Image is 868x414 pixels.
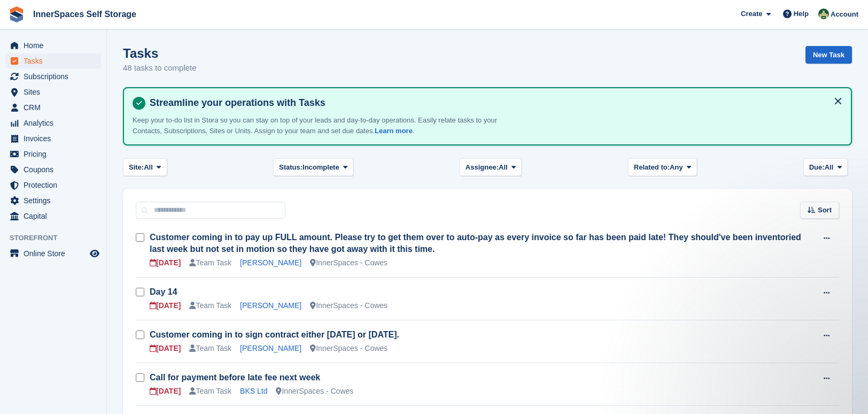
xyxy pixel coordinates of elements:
[150,330,399,339] a: Customer coming in to sign contract either [DATE] or [DATE].
[310,343,387,354] div: InnerSpaces - Cowes
[24,38,88,53] span: Home
[5,85,101,99] a: menu
[279,162,303,173] span: Status:
[303,162,339,173] span: Incomplete
[5,193,101,208] a: menu
[150,300,181,311] div: [DATE]
[5,38,101,53] a: menu
[240,344,301,352] a: [PERSON_NAME]
[741,9,762,19] span: Create
[88,247,101,260] a: Preview store
[5,178,101,193] a: menu
[803,158,848,176] button: Due: All
[466,162,499,173] span: Assignee:
[5,209,101,224] a: menu
[818,205,832,216] span: Sort
[10,233,106,243] span: Storefront
[831,9,858,20] span: Account
[24,116,88,131] span: Analytics
[5,69,101,84] a: menu
[24,193,88,208] span: Settings
[794,9,809,19] span: Help
[634,162,670,173] span: Related to:
[5,147,101,162] a: menu
[240,387,267,395] a: BKS Ltd
[24,162,88,177] span: Coupons
[818,9,829,19] img: Paula Amey
[123,158,167,176] button: Site: All
[24,147,88,162] span: Pricing
[24,85,88,99] span: Sites
[145,97,842,109] h4: Streamline your operations with Tasks
[24,131,88,146] span: Invoices
[240,301,301,310] a: [PERSON_NAME]
[150,373,320,382] a: Call for payment before late fee next week
[276,386,353,397] div: InnerSpaces - Cowes
[5,100,101,115] a: menu
[24,209,88,224] span: Capital
[5,116,101,131] a: menu
[144,162,153,173] span: All
[24,100,88,115] span: CRM
[628,158,697,176] button: Related to: Any
[150,343,181,354] div: [DATE]
[150,386,181,397] div: [DATE]
[9,6,25,22] img: stora-icon-8386f47178a22dfd0bd8f6a31ec36ba5ce8667c1dd55bd0f319d3a0aa187defe.svg
[24,178,88,193] span: Protection
[825,162,834,173] span: All
[809,162,825,173] span: Due:
[189,343,231,354] div: Team Task
[150,233,801,254] a: Customer coming in to pay up FULL amount. Please try to get them over to auto-pay as every invoic...
[273,158,353,176] button: Status: Incomplete
[189,386,231,397] div: Team Task
[150,257,181,269] div: [DATE]
[240,258,301,267] a: [PERSON_NAME]
[375,127,413,135] a: Learn more
[24,69,88,84] span: Subscriptions
[129,162,144,173] span: Site:
[29,5,141,23] a: InnerSpaces Self Storage
[805,46,852,64] a: New Task
[310,300,387,311] div: InnerSpaces - Cowes
[24,53,88,68] span: Tasks
[123,46,197,60] h1: Tasks
[5,246,101,261] a: menu
[123,62,197,74] p: 48 tasks to complete
[670,162,683,173] span: Any
[499,162,508,173] span: All
[5,53,101,68] a: menu
[310,257,387,269] div: InnerSpaces - Cowes
[133,115,507,136] p: Keep your to-do list in Stora so you can stay on top of your leads and day-to-day operations. Eas...
[189,257,231,269] div: Team Task
[5,162,101,177] a: menu
[24,246,88,261] span: Online Store
[189,300,231,311] div: Team Task
[150,287,177,296] a: Day 14
[460,158,522,176] button: Assignee: All
[5,131,101,146] a: menu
